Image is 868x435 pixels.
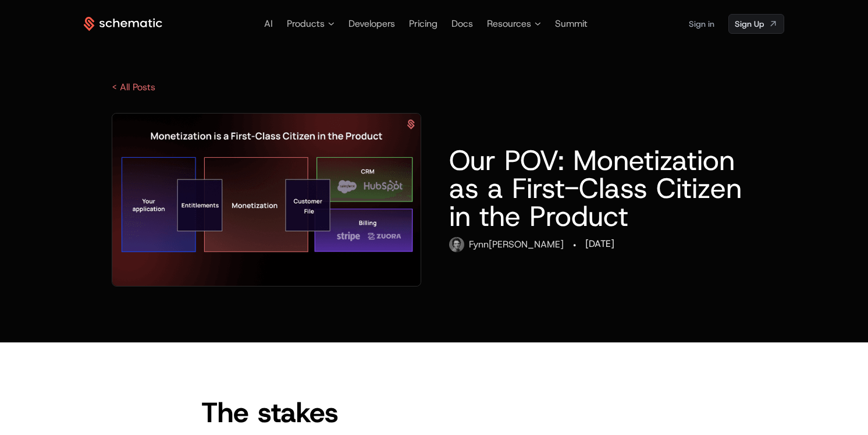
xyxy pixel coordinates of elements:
a: Summit [555,17,588,30]
a: Docs [451,17,473,30]
span: The stakes [201,394,339,431]
h1: Our POV: Monetization as a First-Class Citizen in the Product [449,146,756,230]
span: Resources [487,17,531,31]
div: [DATE] [585,237,614,251]
a: < All Posts [112,81,155,93]
span: Products [287,17,325,31]
span: Sign Up [735,18,764,30]
a: [object Object] [728,14,784,34]
a: Pricing [409,17,437,30]
img: Monetization as First Class [112,114,421,286]
a: AI [264,17,273,30]
a: Sign in [689,15,714,33]
div: · [573,237,576,253]
img: fynn [449,237,464,252]
div: Fynn [PERSON_NAME] [469,238,564,252]
a: Developers [348,17,395,30]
